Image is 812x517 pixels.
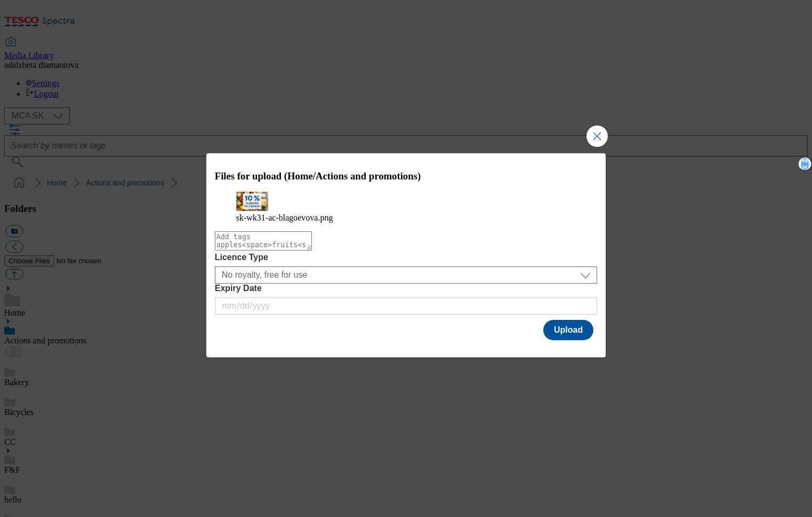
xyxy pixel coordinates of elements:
h3: Files for upload (Home/Actions and promotions) [215,170,598,182]
img: preview [236,192,268,211]
button: Upload [543,320,593,340]
figcaption: sk-wk31-ac-blagoevova.png [236,213,576,223]
div: Modal [206,153,606,358]
button: Close Modal [586,126,608,147]
label: Expiry Date [215,284,598,293]
label: Licence Type [215,253,598,262]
